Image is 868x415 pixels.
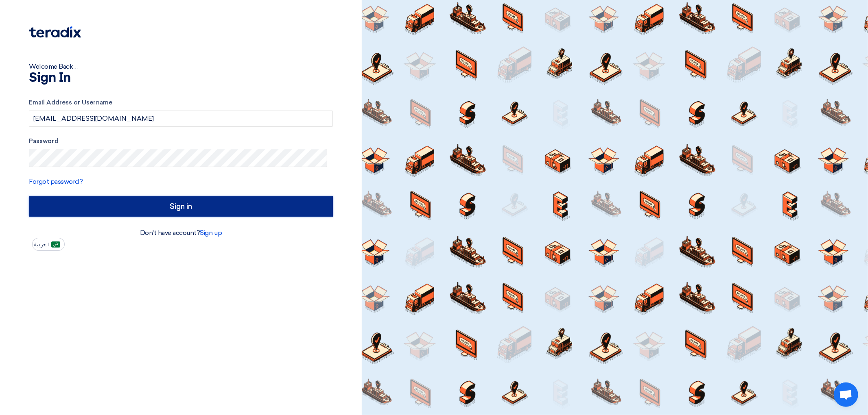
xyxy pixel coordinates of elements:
[29,62,333,72] div: Welcome Back ...
[34,242,49,248] span: العربية
[29,196,333,217] input: Sign in
[834,382,858,407] a: Open chat
[29,98,333,107] label: Email Address or Username
[200,229,222,237] a: Sign up
[29,137,333,146] label: Password
[29,178,83,185] a: Forgot password?
[32,238,65,251] button: العربية
[29,111,333,127] input: Enter your business email or username
[51,241,60,248] img: ar-AR.png
[29,72,333,85] h1: Sign In
[29,26,81,38] img: Teradix logo
[29,228,333,238] div: Don't have account?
